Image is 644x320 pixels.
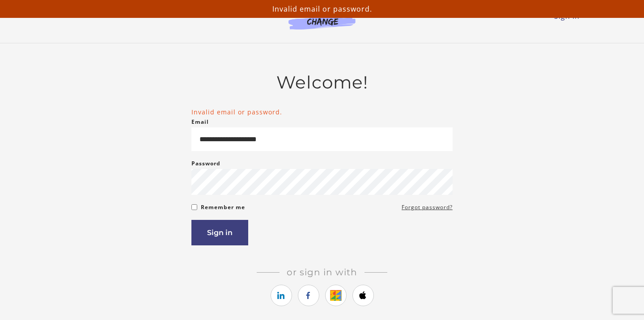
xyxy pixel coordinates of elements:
label: Email [191,117,209,127]
img: Agents of Change Logo [279,9,365,29]
a: https://courses.thinkific.com/users/auth/facebook?ss%5Breferral%5D=&ss%5Buser_return_to%5D=%2Fcou... [298,285,319,306]
span: Or sign in with [280,267,364,278]
a: https://courses.thinkific.com/users/auth/apple?ss%5Breferral%5D=&ss%5Buser_return_to%5D=%2Fcourse... [352,285,374,306]
h2: Welcome! [191,72,453,93]
button: Sign in [191,220,248,245]
li: Invalid email or password. [191,107,453,117]
a: https://courses.thinkific.com/users/auth/google?ss%5Breferral%5D=&ss%5Buser_return_to%5D=%2Fcours... [325,285,347,306]
a: Forgot password? [402,202,453,213]
label: Remember me [201,202,245,213]
a: https://courses.thinkific.com/users/auth/linkedin?ss%5Breferral%5D=&ss%5Buser_return_to%5D=%2Fcou... [271,285,292,306]
label: Password [191,158,220,169]
p: Invalid email or password. [4,4,640,14]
